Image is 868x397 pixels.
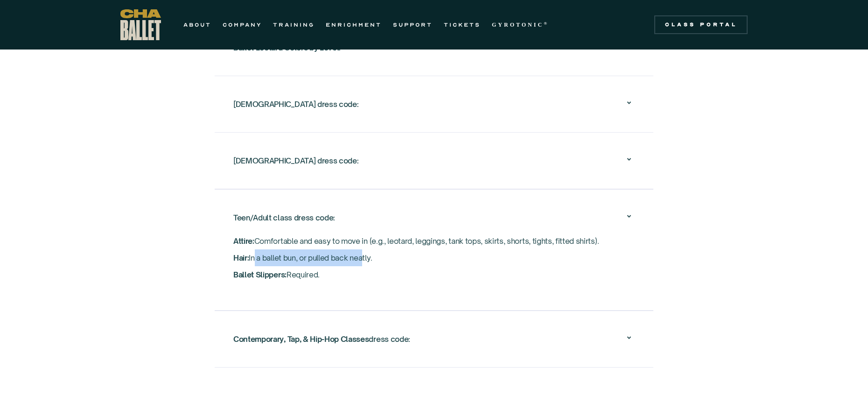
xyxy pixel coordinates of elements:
div: [DEMOGRAPHIC_DATA] dress code: [233,146,635,176]
strong: Ballet Slippers: [233,270,287,279]
strong: Hair: [233,253,249,262]
div: [DEMOGRAPHIC_DATA] dress code: [233,152,358,169]
div: dress code: [233,331,410,347]
a: Class Portal [654,15,748,34]
div: [DEMOGRAPHIC_DATA] dress code: [233,89,635,119]
a: TRAINING [273,19,315,30]
strong: Contemporary, Tap, & Hip-Hop Classes [233,334,369,344]
strong: GYROTONIC [492,21,544,28]
div: Teen/Adult class dress code: [233,203,635,233]
div: [DEMOGRAPHIC_DATA] dress code: [233,96,358,113]
a: ENRICHMENT [326,19,382,30]
a: GYROTONIC® [492,19,549,30]
strong: Attire: [233,236,254,246]
a: COMPANY [223,19,262,30]
a: ABOUT [183,19,211,30]
a: home [120,9,161,40]
a: TICKETS [444,19,481,30]
sup: ® [544,21,549,26]
div: Class Portal [660,21,742,28]
div: Teen/Adult class dress code: [233,209,335,226]
p: Comfortable and easy to move in (e.g., leotard, leggings, tank tops, skirts, shorts, tights, fitt... [233,233,635,283]
div: Contemporary, Tap, & Hip-Hop Classesdress code: [233,324,635,354]
a: SUPPORT [393,19,433,30]
nav: Teen/Adult class dress code: [233,233,635,297]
